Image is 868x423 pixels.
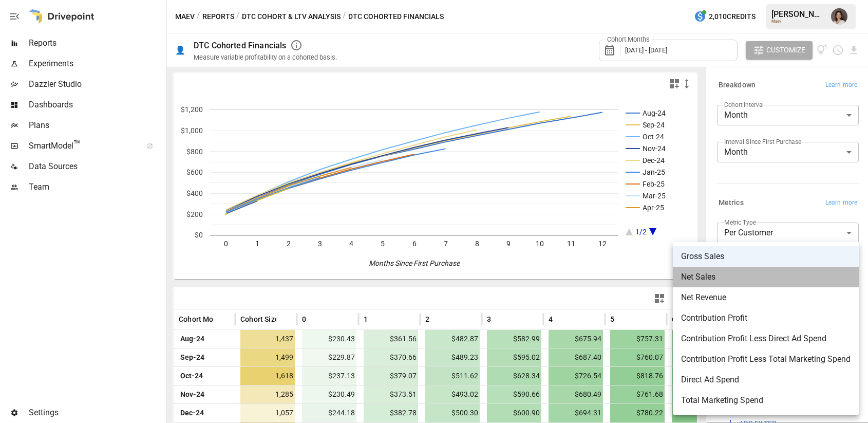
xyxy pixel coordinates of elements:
[681,271,851,283] span: Net Sales
[681,394,851,407] span: Total Marketing Spend
[681,250,851,263] span: Gross Sales
[681,291,851,304] span: Net Revenue
[681,333,851,345] span: Contribution Profit Less Direct Ad Spend
[681,353,851,365] span: Contribution Profit Less Total Marketing Spend
[681,312,851,324] span: Contribution Profit
[681,374,851,386] span: Direct Ad Spend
